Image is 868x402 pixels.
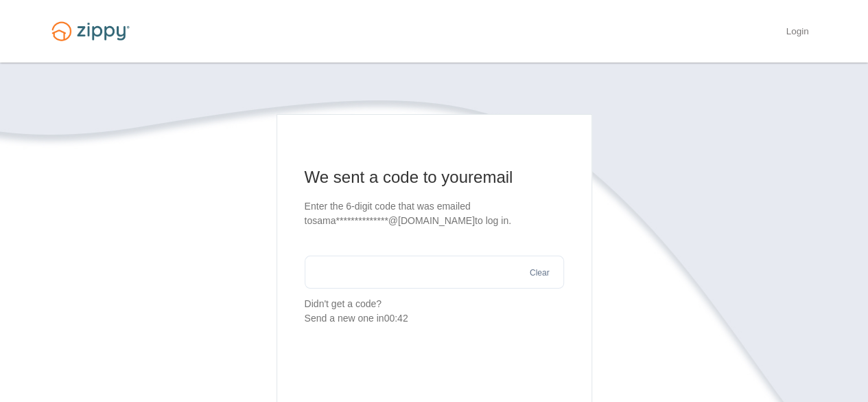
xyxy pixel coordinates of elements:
[305,166,564,188] h1: We sent a code to your email
[305,199,564,228] p: Enter the 6-digit code that was emailed to sama**************@[DOMAIN_NAME] to log in.
[305,297,564,326] p: Didn't get a code?
[305,311,564,326] div: Send a new one in 00:42
[43,15,138,47] img: Logo
[526,267,554,280] button: Clear
[786,26,808,40] a: Login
